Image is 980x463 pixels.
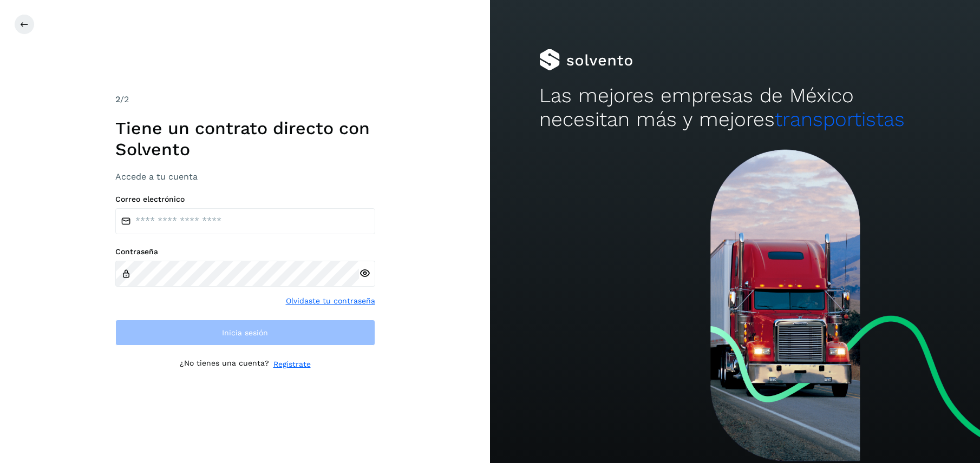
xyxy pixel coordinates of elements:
div: /2 [115,93,375,106]
label: Correo electrónico [115,195,375,204]
span: 2 [115,94,120,104]
p: ¿No tienes una cuenta? [180,359,269,370]
h2: Las mejores empresas de México necesitan más y mejores [539,84,931,132]
span: Inicia sesión [222,329,268,336]
button: Inicia sesión [115,320,375,346]
label: Contraseña [115,247,375,256]
h3: Accede a tu cuenta [115,171,375,182]
a: Olvidaste tu contraseña [286,295,375,307]
span: transportistas [775,108,905,131]
h1: Tiene un contrato directo con Solvento [115,118,375,160]
a: Regístrate [273,359,311,370]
